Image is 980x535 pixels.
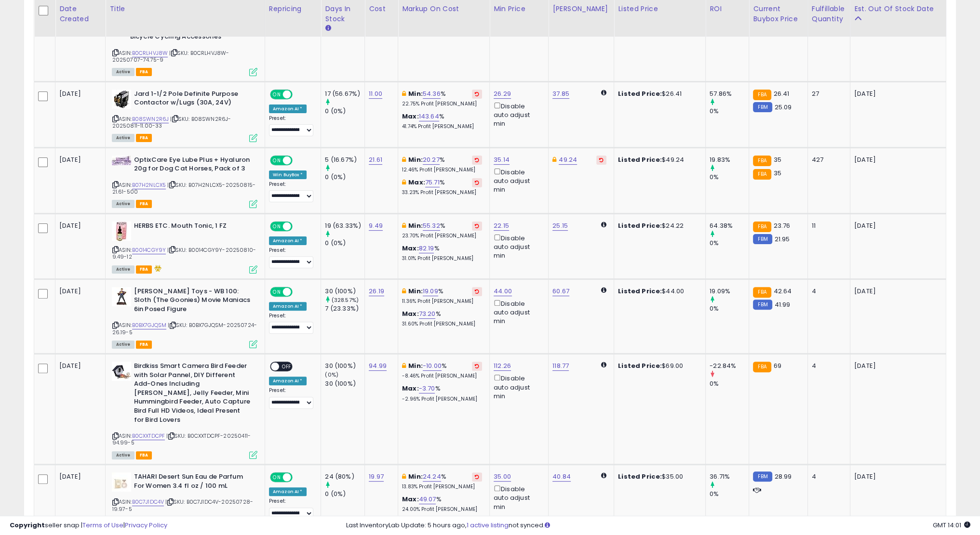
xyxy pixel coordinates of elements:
p: 31.60% Profit [PERSON_NAME] [402,321,482,327]
span: FBA [136,200,152,208]
i: hazardous material [152,265,162,272]
div: Est. Out Of Stock Date [854,4,942,14]
span: 35 [774,155,781,164]
p: 13.83% Profit [PERSON_NAME] [402,483,482,490]
a: B07H2NLCX5 [132,181,166,189]
div: [DATE] [59,287,98,296]
p: 23.70% Profit [PERSON_NAME] [402,233,482,239]
div: Preset: [269,181,314,203]
div: $35.00 [618,472,698,481]
div: % [402,362,482,379]
a: 21.61 [369,155,382,165]
span: | SKU: B07H2NLCX5-20250815-21.61-500 [112,181,255,196]
p: [DATE] [854,90,939,98]
a: 1 active listing [467,521,509,530]
p: -2.96% Profit [PERSON_NAME] [402,396,482,403]
div: % [402,222,482,239]
div: Repricing [269,4,317,14]
span: All listings currently available for purchase on Amazon [112,451,134,459]
div: Preset: [269,387,314,409]
img: 41zj2UO+itL._SL40_.jpg [112,90,131,109]
a: Privacy Policy [125,521,167,530]
b: Listed Price: [618,221,662,230]
div: [DATE] [59,362,98,370]
small: FBA [753,287,771,298]
div: 64.38% [710,222,749,230]
span: | SKU: B0014CGY9Y-20250810-9.49-12 [112,246,256,261]
span: 25.09 [775,103,792,112]
span: ON [271,287,283,296]
span: | SKU: B08SWN2R6J-20250811-11.00-33 [112,115,231,130]
span: All listings currently available for purchase on Amazon [112,134,134,142]
b: Max: [408,178,425,187]
div: 19.09% [710,287,749,296]
a: 60.67 [552,287,569,296]
span: OFF [291,287,307,296]
span: FBA [136,451,152,459]
a: B08SWN2R6J [132,115,169,123]
p: -8.46% Profit [PERSON_NAME] [402,373,482,379]
small: FBM [753,102,772,112]
div: Days In Stock [325,4,361,24]
b: HERBS ETC. Mouth Tonic, 1 FZ [134,222,251,233]
b: Jard 1-1/2 Pole Definite Purpose Contactor w/Lugs (30A, 24V) [134,90,251,110]
span: | SKU: B0C7J1DC4V-20250728-19.97-5 [112,498,253,512]
div: 0 (0%) [325,107,364,116]
div: ASIN: [112,287,257,348]
div: Disable auto adjust min [494,298,541,326]
a: B0CRLHVJ8W [132,49,168,57]
div: 17 (56.67%) [325,90,364,98]
a: 26.29 [494,89,511,99]
span: 41.99 [775,300,791,309]
p: [DATE] [854,472,939,481]
div: 0% [710,304,749,313]
div: 0 (0%) [325,173,364,182]
span: All listings currently available for purchase on Amazon [112,265,134,274]
a: 75.71 [425,178,440,187]
div: [DATE] [59,222,98,230]
span: 26.41 [774,89,790,98]
div: 0 (0%) [325,239,364,248]
span: | SKU: B0CXXTDCPF-20250411-94.99-5 [112,432,251,446]
div: Disable auto adjust min [494,233,541,261]
span: OFF [291,90,307,98]
p: 41.74% Profit [PERSON_NAME] [402,123,482,130]
span: | SKU: B0BX7GJQSM-20250724-26.19-5 [112,321,257,336]
b: Listed Price: [618,155,662,164]
b: TAHARI Desert Sun Eau de Parfum For Women 3.4 fl oz / 100 mL [134,472,251,493]
span: 23.76 [774,221,791,230]
p: [DATE] [854,287,939,296]
div: $44.00 [618,287,698,296]
small: FBM [753,471,772,482]
span: | SKU: B0CRLHVJ8W-20250707-74.75-9 [112,49,229,64]
div: Preset: [269,498,314,520]
div: 0% [710,107,749,116]
div: 427 [812,156,843,164]
div: Win BuyBox * [269,170,307,179]
div: $69.00 [618,362,698,370]
a: 35.00 [494,472,511,482]
img: 41efGJWQEhL._SL40_.jpg [112,362,131,381]
b: Max: [402,112,419,121]
div: 27 [812,90,843,98]
a: 54.36 [423,89,441,99]
span: 42.64 [774,287,792,296]
div: Disable auto adjust min [494,483,541,511]
b: Min: [408,287,423,296]
b: Max: [402,384,419,393]
div: Fulfillable Quantity [812,4,846,24]
small: FBA [753,169,771,180]
span: 35 [774,169,781,178]
div: Cost [369,4,394,14]
span: ON [271,473,283,482]
div: Preset: [269,313,314,334]
p: [DATE] [854,222,939,230]
span: ON [271,90,283,98]
div: % [402,495,482,513]
div: % [402,244,482,262]
a: 73.20 [419,309,436,319]
div: Markup on Cost [402,4,485,14]
a: 118.77 [552,361,569,371]
a: -3.70 [419,384,435,393]
a: 37.85 [552,89,569,99]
